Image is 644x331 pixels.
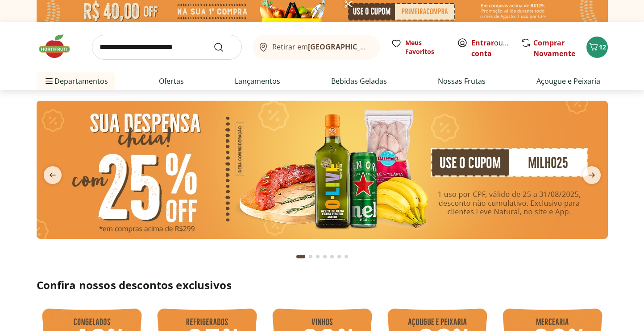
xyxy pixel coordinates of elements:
[37,278,608,292] h2: Confira nossos descontos exclusivos
[314,246,321,267] button: Go to page 3 from fs-carousel
[576,166,608,184] button: next
[307,246,314,267] button: Go to page 2 from fs-carousel
[235,76,280,86] a: Lançamentos
[391,38,446,56] a: Meus Favoritos
[536,76,600,86] a: Açougue e Peixaria
[272,43,371,51] span: Retirar em
[44,70,108,92] span: Departamentos
[331,76,387,86] a: Bebidas Geladas
[343,246,350,267] button: Go to page 7 from fs-carousel
[321,246,328,267] button: Go to page 4 from fs-carousel
[328,246,336,267] button: Go to page 5 from fs-carousel
[438,76,486,86] a: Nossas Frutas
[533,38,575,58] a: Comprar Novamente
[213,42,235,53] button: Submit Search
[308,42,458,52] b: [GEOGRAPHIC_DATA]/[GEOGRAPHIC_DATA]
[92,35,242,60] input: search
[253,35,380,60] button: Retirar em[GEOGRAPHIC_DATA]/[GEOGRAPHIC_DATA]
[599,43,606,51] span: 12
[471,37,511,59] span: ou
[405,38,446,56] span: Meus Favoritos
[37,101,608,239] img: cupom
[295,246,307,267] button: Current page from fs-carousel
[471,38,494,48] a: Entrar
[471,38,520,58] a: Criar conta
[586,37,608,58] button: Carrinho
[37,166,69,184] button: previous
[44,70,54,92] button: Menu
[336,246,343,267] button: Go to page 6 from fs-carousel
[37,33,81,60] img: Hortifruti
[159,76,184,86] a: Ofertas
